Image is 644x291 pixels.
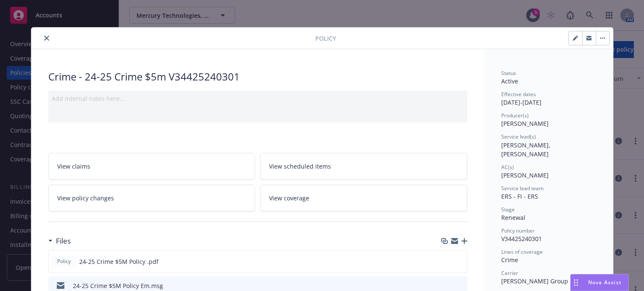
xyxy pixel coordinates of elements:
button: close [42,33,52,43]
span: Stage [501,206,515,213]
span: Service lead(s) [501,133,536,140]
span: Nova Assist [588,279,622,286]
span: Lines of coverage [501,248,543,255]
span: Effective dates [501,91,536,98]
div: Crime - 24-25 Crime $5m V34425240301 [48,69,467,84]
span: Service lead team [501,185,544,192]
span: View coverage [269,194,309,202]
span: View claims [57,162,90,171]
a: View coverage [260,185,467,211]
span: View policy changes [57,194,114,202]
span: [PERSON_NAME], [PERSON_NAME] [501,141,552,158]
span: Active [501,77,518,85]
button: preview file [456,257,464,266]
span: Policy [56,258,72,265]
span: Carrier [501,269,518,277]
button: Nova Assist [570,274,629,291]
span: [PERSON_NAME] [501,119,549,127]
button: download file [443,281,450,290]
span: ERS - FI - ERS [501,192,538,200]
div: [DATE] - [DATE] [501,91,596,107]
div: Drag to move [571,274,581,291]
span: [PERSON_NAME] Group [501,277,568,285]
button: preview file [456,281,464,290]
span: Policy [315,34,336,43]
a: View policy changes [48,185,255,211]
div: Add internal notes here... [52,94,464,103]
div: 24-25 Crime $5M Policy Em.msg [73,281,163,290]
a: View scheduled items [260,153,467,180]
span: Status [501,69,516,77]
span: [PERSON_NAME] [501,171,549,179]
a: View claims [48,153,255,180]
span: Policy number [501,227,535,234]
span: AC(s) [501,164,514,171]
div: Crime [501,255,596,264]
button: download file [442,257,449,266]
span: Producer(s) [501,112,529,119]
span: V34425240301 [501,235,542,243]
span: 24-25 Crime $5M Policy .pdf [79,257,158,266]
span: View scheduled items [269,162,331,171]
div: Files [48,236,71,247]
span: Renewal [501,213,525,222]
h3: Files [56,236,71,247]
